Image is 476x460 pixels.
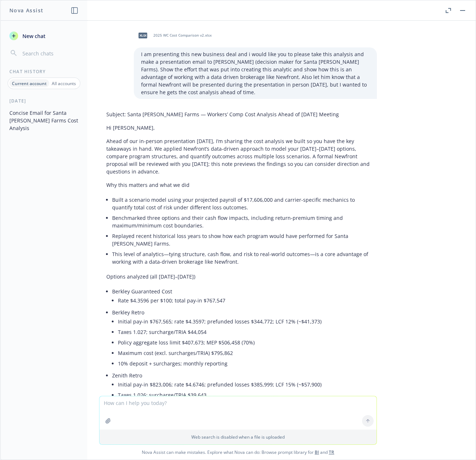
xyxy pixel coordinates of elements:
[104,434,372,440] p: Web search is disabled when a file is uploaded
[118,390,370,400] li: Taxes 1.026; surcharge/TRIA $39,643
[112,370,370,433] li: Zenith Retro
[1,68,87,75] div: Chat History
[112,307,370,370] li: Berkley Retro
[118,348,370,358] li: Maximum cost (excl. surcharges/TRIA) $795,862
[12,80,47,87] p: Current account
[112,213,370,231] li: Benchmarked three options and their cash flow impacts, including return-premium timing and maximu...
[7,29,81,42] button: New chat
[118,358,370,369] li: 10% deposit + surcharges; monthly reporting
[106,110,370,118] p: Subject: Santa [PERSON_NAME] Farms — Workers’ Comp Cost Analysis Ahead of [DATE] Meeting
[3,445,473,460] span: Nova Assist can make mistakes. Explore what Nova can do: Browse prompt library for and
[106,273,370,280] p: Options analyzed (all [DATE]–[DATE])
[315,449,319,455] a: BI
[21,32,46,40] span: New chat
[153,33,212,38] span: 2025 WC Cost Comparison v2.xlsx
[106,181,370,189] p: Why this matters and what we did
[118,295,370,306] li: Rate $4.3596 per $100; total pay-in $767,547
[112,231,370,249] li: Replayed recent historical loss years to show how each program would have performed for Santa [PE...
[118,379,370,390] li: Initial pay-in $823,006; rate $4.6746; prefunded losses $385,999; LCF 15% (~$57,900)
[118,337,370,348] li: Policy aggregate loss limit $407,673; MEP $506,458 (70%)
[329,449,334,455] a: TR
[21,48,78,58] input: Search chats
[112,286,370,307] li: Berkley Guaranteed Cost
[52,80,76,87] p: All accounts
[112,195,370,213] li: Built a scenario model using your projected payroll of $17,606,000 and carrier-specific mechanics...
[1,98,87,104] div: [DATE]
[7,107,81,134] button: Concise Email for Santa [PERSON_NAME] Farms Cost Analysis
[112,249,370,267] li: This level of analytics—tying structure, cash flow, and risk to real-world outcomes—is a core adv...
[118,327,370,337] li: Taxes 1.027; surcharge/TRIA $44,054
[118,316,370,327] li: Initial pay-in $767,565; rate $4.3597; prefunded losses $344,772; LCF 12% (~$41,373)
[134,26,213,45] div: xlsx2025 WC Cost Comparison v2.xlsx
[106,137,370,175] p: Ahead of our in-person presentation [DATE], I’m sharing the cost analysis we built so you have th...
[9,7,43,14] h1: Nova Assist
[139,33,147,38] span: xlsx
[106,124,370,131] p: Hi [PERSON_NAME],
[141,50,370,96] p: I am presenting this new business deal and i would like you to please take this analysis and make...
